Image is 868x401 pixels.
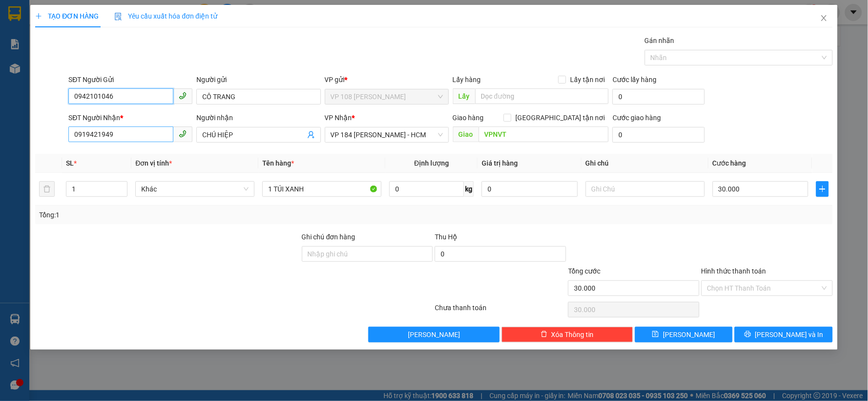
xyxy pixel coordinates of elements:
button: save[PERSON_NAME] [635,327,733,342]
div: Người gửi [196,74,320,85]
span: Lấy [453,88,475,104]
button: delete [39,181,55,197]
span: [PERSON_NAME] và In [755,329,824,340]
span: TẠO ĐƠN HÀNG [35,12,99,20]
span: Giao [453,127,479,142]
input: Ghi Chú [586,181,705,197]
th: Ghi chú [582,154,709,173]
button: printer[PERSON_NAME] và In [735,327,833,342]
span: Giá trị hàng [482,159,518,167]
div: Chưa thanh toán [434,302,567,319]
span: Thu Hộ [435,233,457,241]
span: phone [179,92,187,100]
img: icon [114,13,122,21]
span: Xóa Thông tin [551,329,594,340]
span: Tổng cước [568,267,600,275]
label: Gán nhãn [645,37,675,44]
span: Đơn vị tính [135,159,172,167]
span: VP Nhận [325,114,352,122]
span: Định lượng [414,159,449,167]
span: Lấy tận nơi [566,74,609,85]
span: VP 108 Lê Hồng Phong - Vũng Tàu [331,89,443,104]
label: Ghi chú đơn hàng [302,233,356,241]
span: save [652,331,659,338]
span: plus [817,185,828,193]
label: Hình thức thanh toán [701,267,766,275]
div: Tổng: 1 [39,210,335,220]
div: Người nhận [196,112,320,123]
button: Close [810,5,838,32]
span: Lấy hàng [453,76,481,84]
span: kg [464,181,474,197]
span: VP 184 Nguyễn Văn Trỗi - HCM [331,127,443,142]
input: Dọc đường [479,127,609,142]
button: plus [816,181,828,197]
input: Ghi chú đơn hàng [302,246,433,262]
div: SĐT Người Gửi [68,74,192,85]
span: delete [541,331,548,338]
span: close [820,14,828,22]
span: user-add [307,131,315,139]
span: Yêu cầu xuất hóa đơn điện tử [114,12,217,20]
div: VP gửi [325,74,449,85]
span: Giao hàng [453,114,484,122]
input: 0 [482,181,578,197]
span: [PERSON_NAME] [663,329,715,340]
button: deleteXóa Thông tin [502,327,633,342]
span: Tên hàng [262,159,294,167]
span: SL [66,159,74,167]
span: printer [744,331,751,338]
input: Cước lấy hàng [613,89,705,105]
div: SĐT Người Nhận [68,112,192,123]
label: Cước giao hàng [613,114,661,122]
span: Cước hàng [713,159,746,167]
input: Dọc đường [475,88,609,104]
span: plus [35,13,42,20]
span: [PERSON_NAME] [408,329,460,340]
input: VD: Bàn, Ghế [262,181,381,197]
span: [GEOGRAPHIC_DATA] tận nơi [511,112,609,123]
span: phone [179,130,187,138]
button: [PERSON_NAME] [368,327,500,342]
input: Cước giao hàng [613,127,705,143]
span: Khác [141,182,249,196]
label: Cước lấy hàng [613,76,656,84]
